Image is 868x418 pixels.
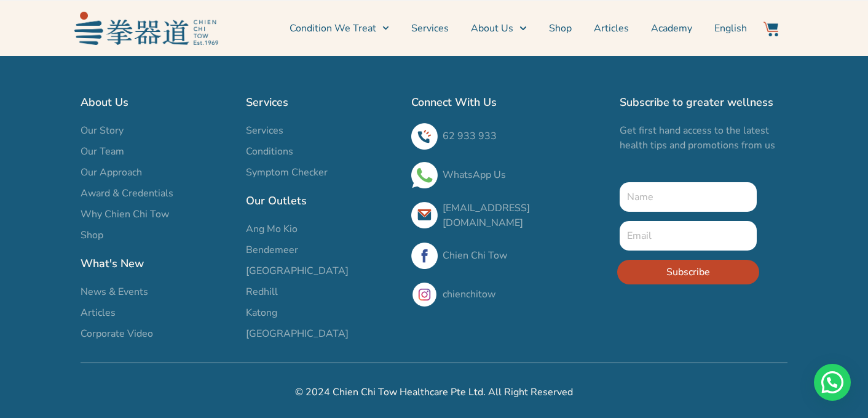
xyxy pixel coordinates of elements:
[246,222,298,236] span: Ang Mo Kio
[246,123,399,138] a: Services
[81,144,234,159] a: Our Team
[246,222,399,236] a: Ang Mo Kio
[81,385,787,400] h2: © 2024 Chien Chi Tow Healthcare Pte Ltd. All Right Reserved
[81,186,234,201] a: Award & Credentials
[471,13,526,44] a: About Us
[246,305,399,320] a: Katong
[549,13,572,44] a: Shop
[81,326,234,341] a: Corporate Video
[81,305,116,320] span: Articles
[81,207,234,222] a: Why Chien Chi Tow
[81,186,173,201] span: Award & Credentials
[246,243,298,257] span: Bendemeer
[620,221,757,251] input: Email
[81,144,124,159] span: Our Team
[81,255,234,272] h2: What's New
[246,165,399,180] a: Symptom Checker
[81,284,148,299] span: News & Events
[246,165,328,180] span: Symptom Checker
[443,201,530,230] a: [EMAIL_ADDRESS][DOMAIN_NAME]
[246,284,399,299] a: Redhill
[666,265,710,279] span: Subscribe
[246,284,278,299] span: Redhill
[763,22,778,36] img: Website Icon-03
[651,13,692,44] a: Academy
[411,13,449,44] a: Services
[246,94,399,111] h2: Services
[246,144,293,159] span: Conditions
[246,326,349,341] span: [GEOGRAPHIC_DATA]
[246,192,399,209] h2: Our Outlets
[246,243,399,257] a: Bendemeer
[714,21,747,36] span: English
[246,144,399,159] a: Conditions
[81,94,234,111] h2: About Us
[411,94,607,111] h2: Connect With Us
[81,207,169,222] span: Why Chien Chi Tow
[714,13,747,44] a: English
[81,165,234,180] a: Our Approach
[443,249,507,262] a: Chien Chi Tow
[81,326,153,341] span: Corporate Video
[443,287,495,301] a: chienchitow
[443,129,497,143] a: 62 933 933
[224,13,747,44] nav: Menu
[81,123,124,138] span: Our Story
[246,123,283,138] span: Services
[81,123,234,138] a: Our Story
[81,228,103,243] span: Shop
[620,182,757,294] form: New Form
[246,263,349,278] span: [GEOGRAPHIC_DATA]
[246,263,399,278] a: [GEOGRAPHIC_DATA]
[81,305,234,320] a: Articles
[443,168,506,182] a: WhatsApp Us
[246,326,399,341] a: [GEOGRAPHIC_DATA]
[246,305,277,320] span: Katong
[81,284,234,299] a: News & Events
[81,228,234,243] a: Shop
[594,13,629,44] a: Articles
[81,165,142,180] span: Our Approach
[617,260,759,284] button: Subscribe
[620,182,757,212] input: Name
[620,123,787,153] p: Get first hand access to the latest health tips and promotions from us
[290,13,389,44] a: Condition We Treat
[620,94,787,111] h2: Subscribe to greater wellness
